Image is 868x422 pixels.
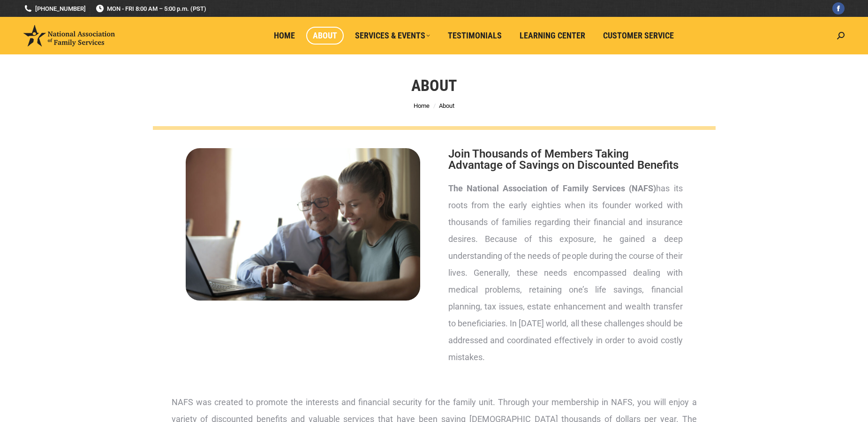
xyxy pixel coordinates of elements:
[513,27,592,45] a: Learning Center
[448,183,657,193] strong: The National Association of Family Services (NAFS)
[448,30,502,41] span: Testimonials
[95,4,206,13] span: MON - FRI 8:00 AM – 5:00 p.m. (PST)
[414,102,430,109] a: Home
[306,27,344,45] a: About
[186,148,420,301] img: About National Association of Family Services
[313,30,337,41] span: About
[23,25,115,46] img: National Association of Family Services
[411,75,457,96] h1: About
[832,2,845,15] a: Facebook page opens in new window
[448,180,683,366] p: has its roots from the early eighties when its founder worked with thousands of families regardin...
[596,27,680,45] a: Customer Service
[441,27,508,45] a: Testimonials
[520,30,585,41] span: Learning Center
[439,102,454,109] span: About
[355,30,430,41] span: Services & Events
[603,30,674,41] span: Customer Service
[274,30,295,41] span: Home
[267,27,302,45] a: Home
[448,148,683,171] h2: Join Thousands of Members Taking Advantage of Savings on Discounted Benefits
[23,4,86,13] a: [PHONE_NUMBER]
